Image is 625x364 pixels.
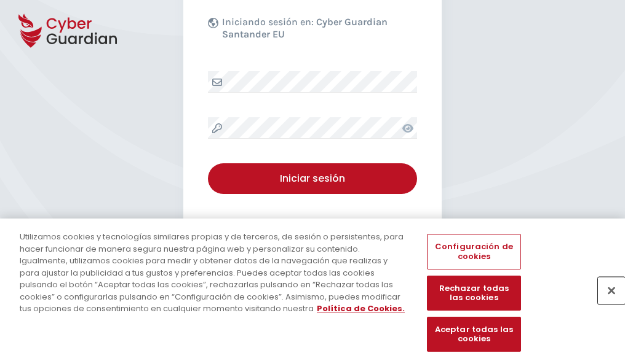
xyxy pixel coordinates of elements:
div: Iniciar sesión [217,171,408,186]
div: Utilizamos cookies y tecnologías similares propias y de terceros, de sesión o persistentes, para ... [20,231,408,315]
button: Aceptar todas las cookies [427,317,520,352]
button: Iniciar sesión [208,163,417,194]
button: Rechazar todas las cookies [427,276,520,311]
a: Más información sobre su privacidad, se abre en una nueva pestaña [317,303,405,314]
button: Cerrar [598,277,625,304]
button: Configuración de cookies, Abre el cuadro de diálogo del centro de preferencias. [427,234,520,269]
